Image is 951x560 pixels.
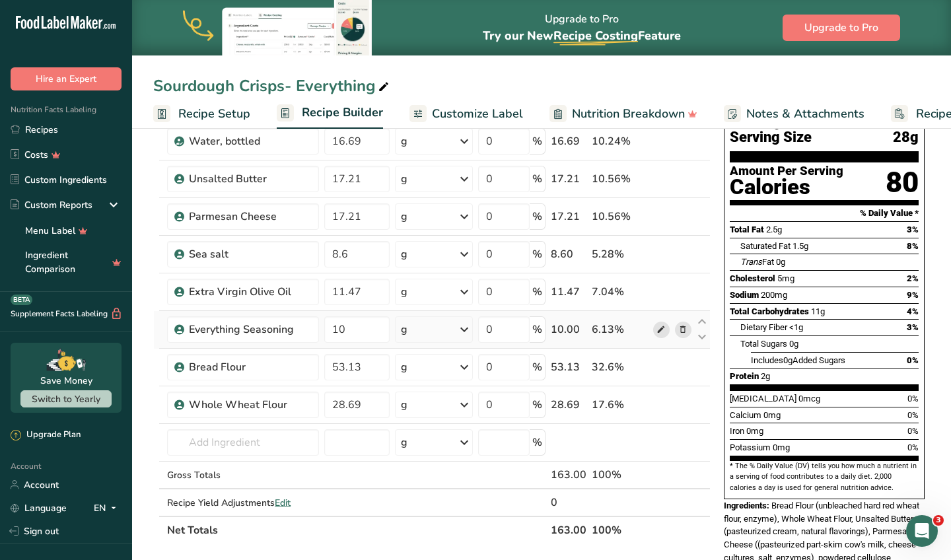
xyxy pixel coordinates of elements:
[553,28,638,44] span: Recipe Costing
[746,426,763,436] span: 0mg
[432,105,523,123] span: Customize Label
[893,129,919,146] span: 28g
[789,339,798,349] span: 0g
[94,500,122,516] div: EN
[11,429,81,442] div: Upgrade Plan
[724,501,769,510] span: Ingredients:
[401,397,407,413] div: g
[804,20,878,36] span: Upgrade to Pro
[167,468,319,482] div: Gross Totals
[907,225,919,234] span: 3%
[548,516,589,543] th: 163.00
[153,99,250,129] a: Recipe Setup
[189,209,311,225] div: Parmesan Cheese
[275,497,291,509] span: Edit
[167,496,319,510] div: Recipe Yield Adjustments
[551,397,586,413] div: 28.69
[776,257,785,267] span: 0g
[189,397,311,413] div: Whole Wheat Flour
[907,355,919,365] span: 0%
[401,246,407,262] div: g
[551,284,586,300] div: 11.47
[189,359,311,375] div: Bread Flour
[907,394,919,403] span: 0%
[730,165,843,178] div: Amount Per Serving
[401,209,407,225] div: g
[740,257,762,267] i: Trans
[798,394,820,403] span: 0mcg
[189,322,311,337] div: Everything Seasoning
[11,497,67,520] a: Language
[189,171,311,187] div: Unsalted Butter
[483,1,681,55] div: Upgrade to Pro
[189,284,311,300] div: Extra Virgin Olive Oil
[730,225,764,234] span: Total Fat
[178,105,250,123] span: Recipe Setup
[189,133,311,149] div: Water, bottled
[907,273,919,283] span: 2%
[401,284,407,300] div: g
[549,99,697,129] a: Nutrition Breakdown
[773,442,790,452] span: 0mg
[730,426,744,436] span: Iron
[763,410,781,420] span: 0mg
[907,241,919,251] span: 8%
[551,359,586,375] div: 53.13
[730,461,919,493] section: * The % Daily Value (DV) tells you how much a nutrient in a serving of food contributes to a dail...
[730,410,761,420] span: Calcium
[730,290,759,300] span: Sodium
[777,273,794,283] span: 5mg
[589,516,651,543] th: 100%
[551,246,586,262] div: 8.60
[401,359,407,375] div: g
[730,442,771,452] span: Potassium
[592,467,648,483] div: 100%
[189,246,311,262] div: Sea salt
[907,442,919,452] span: 0%
[933,515,944,526] span: 3
[766,225,782,234] span: 2.5g
[761,290,787,300] span: 200mg
[551,322,586,337] div: 10.00
[789,322,803,332] span: <1g
[551,467,586,483] div: 163.00
[906,515,938,547] iframe: Intercom live chat
[302,104,383,122] span: Recipe Builder
[907,290,919,300] span: 9%
[551,209,586,225] div: 17.21
[740,339,787,349] span: Total Sugars
[401,171,407,187] div: g
[592,284,648,300] div: 7.04%
[730,273,775,283] span: Cholesterol
[592,246,648,262] div: 5.28%
[592,133,648,149] div: 10.24%
[783,15,900,41] button: Upgrade to Pro
[592,209,648,225] div: 10.56%
[761,371,770,381] span: 2g
[730,116,919,129] div: 6 Servings Per Container
[592,397,648,413] div: 17.6%
[551,171,586,187] div: 17.21
[730,129,812,146] span: Serving Size
[592,322,648,337] div: 6.13%
[20,390,112,407] button: Switch to Yearly
[740,241,791,251] span: Saturated Fat
[730,178,843,197] div: Calories
[783,355,792,365] span: 0g
[730,306,809,316] span: Total Carbohydrates
[572,105,685,123] span: Nutrition Breakdown
[11,67,122,90] button: Hire an Expert
[740,322,787,332] span: Dietary Fiber
[167,429,319,456] input: Add Ingredient
[277,98,383,129] a: Recipe Builder
[409,99,523,129] a: Customize Label
[592,171,648,187] div: 10.56%
[592,359,648,375] div: 32.6%
[32,393,100,405] span: Switch to Yearly
[11,295,32,305] div: BETA
[811,306,825,316] span: 11g
[483,28,681,44] span: Try our New Feature
[740,257,774,267] span: Fat
[730,394,796,403] span: [MEDICAL_DATA]
[907,410,919,420] span: 0%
